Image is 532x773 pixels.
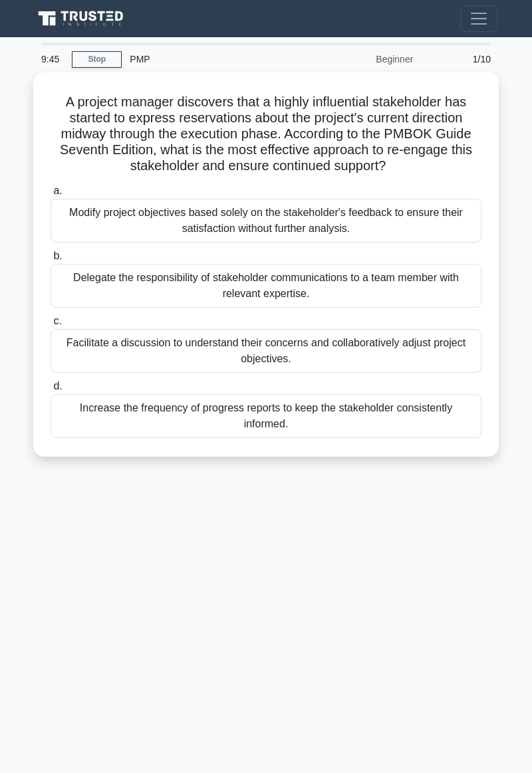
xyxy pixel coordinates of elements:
[51,329,481,373] div: Facilitate a discussion to understand their concerns and collaboratively adjust project objectives.
[51,394,481,438] div: Increase the frequency of progress reports to keep the stakeholder consistently informed.
[122,46,305,72] div: PMP
[51,264,481,308] div: Delegate the responsibility of stakeholder communications to a team member with relevant expertise.
[460,5,497,32] button: Toggle navigation
[53,185,62,196] span: a.
[53,250,62,261] span: b.
[72,51,122,68] a: Stop
[51,199,481,243] div: Modify project objectives based solely on the stakeholder's feedback to ensure their satisfaction...
[53,380,62,391] span: d.
[53,315,61,326] span: c.
[305,46,421,72] div: Beginner
[33,46,72,72] div: 9:45
[49,94,483,175] h5: A project manager discovers that a highly influential stakeholder has started to express reservat...
[421,46,499,72] div: 1/10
